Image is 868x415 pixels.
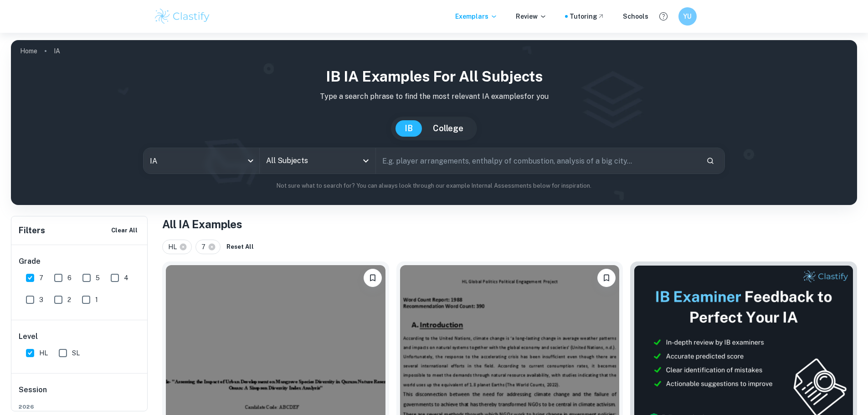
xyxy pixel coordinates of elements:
p: Not sure what to search for? You can always look through our example Internal Assessments below f... [18,181,850,190]
span: 7 [201,242,210,252]
h6: Filters [19,224,45,237]
h6: Grade [19,256,141,267]
p: Review [516,11,547,21]
button: Bookmark [597,269,616,287]
span: 2026 [19,403,141,411]
span: 6 [67,273,72,283]
div: HL [162,240,192,254]
h6: Session [19,384,141,403]
button: Clear All [109,224,140,237]
a: Home [20,45,37,57]
input: E.g. player arrangements, enthalpy of combustion, analysis of a big city... [376,148,699,174]
button: College [424,120,473,137]
span: HL [39,348,48,358]
span: 1 [95,295,98,305]
span: 2 [67,295,71,305]
h6: YU [682,11,693,21]
button: Open [360,154,372,167]
img: profile cover [11,40,857,205]
button: IB [395,120,422,137]
p: Type a search phrase to find the most relevant IA examples for you [18,91,850,102]
button: Search [703,153,718,169]
p: Exemplars [455,11,498,21]
h1: IB IA examples for all subjects [18,66,850,87]
span: HL [168,242,181,252]
img: Clastify logo [154,7,211,26]
button: YU [678,7,697,26]
span: 5 [96,273,100,283]
p: IA [54,46,60,56]
button: Help and Feedback [656,9,671,24]
span: 7 [39,273,43,283]
a: Schools [623,11,648,21]
a: Tutoring [570,11,605,21]
div: 7 [195,240,221,254]
span: SL [72,348,80,358]
div: IA [144,148,259,174]
button: Reset All [224,240,256,254]
span: 3 [39,295,43,305]
h1: All IA Examples [162,216,857,232]
span: 4 [124,273,128,283]
h6: Level [19,331,141,342]
button: Bookmark [364,269,382,287]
